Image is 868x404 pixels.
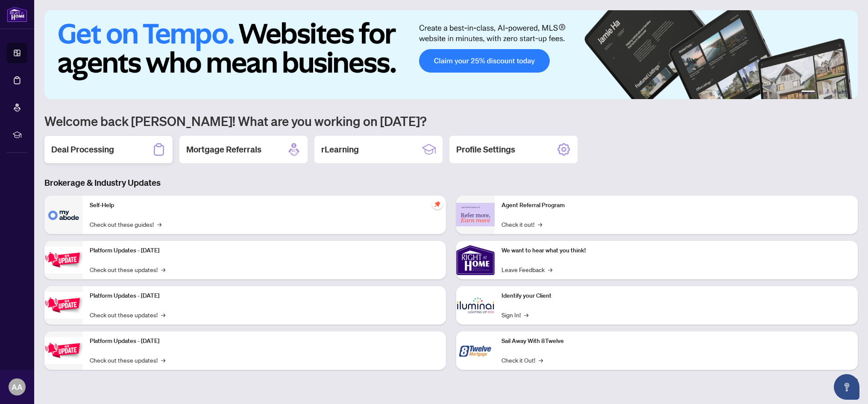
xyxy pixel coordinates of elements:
[90,265,165,274] a: Check out these updates!→
[161,310,165,319] span: →
[44,177,858,189] h3: Brokerage & Industry Updates
[825,91,829,94] button: 3
[538,220,542,229] span: →
[539,355,543,365] span: →
[818,91,822,94] button: 2
[51,143,114,155] h2: Deal Processing
[44,196,83,234] img: Self-Help
[548,265,552,274] span: →
[501,220,542,229] a: Check it out!→
[44,113,858,129] h1: Welcome back [PERSON_NAME]! What are you working on [DATE]?
[432,199,443,209] span: pushpin
[161,265,165,274] span: →
[501,355,543,365] a: Check it Out!→
[44,337,83,364] img: Platform Updates - June 23, 2025
[524,310,528,319] span: →
[90,337,439,346] p: Platform Updates - [DATE]
[90,220,161,229] a: Check out these guides!→
[44,10,858,99] img: Slide 0
[839,91,842,94] button: 5
[90,246,439,255] p: Platform Updates - [DATE]
[456,143,515,155] h2: Profile Settings
[501,246,851,255] p: We want to hear what you think!
[90,310,165,319] a: Check out these updates!→
[501,310,528,319] a: Sign In!→
[501,291,851,301] p: Identify your Client
[456,331,495,370] img: Sail Away With 8Twelve
[501,337,851,346] p: Sail Away With 8Twelve
[456,286,495,325] img: Identify your Client
[90,291,439,301] p: Platform Updates - [DATE]
[90,201,439,210] p: Self-Help
[456,203,495,226] img: Agent Referral Program
[12,381,23,393] span: AA
[44,246,83,273] img: Platform Updates - July 21, 2025
[801,91,815,94] button: 1
[456,241,495,279] img: We want to hear what you think!
[7,6,27,22] img: logo
[44,292,83,319] img: Platform Updates - July 8, 2025
[186,143,261,155] h2: Mortgage Referrals
[161,355,165,365] span: →
[834,374,859,400] button: Open asap
[501,201,851,210] p: Agent Referral Program
[501,265,552,274] a: Leave Feedback→
[832,91,836,94] button: 4
[90,355,165,365] a: Check out these updates!→
[846,91,849,94] button: 6
[157,220,161,229] span: →
[321,143,359,155] h2: rLearning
